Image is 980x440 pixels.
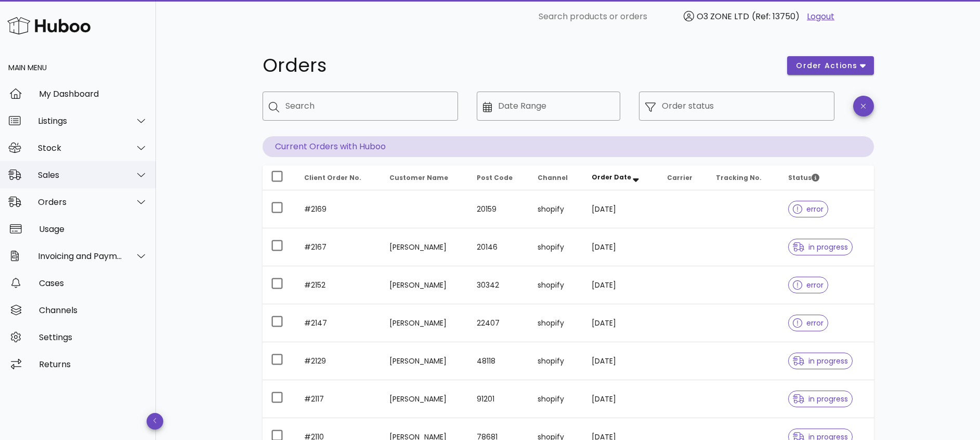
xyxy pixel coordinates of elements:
[583,190,659,228] td: [DATE]
[752,10,800,22] span: (Ref: 13750)
[583,165,659,190] th: Order Date: Sorted descending. Activate to remove sorting.
[583,266,659,304] td: [DATE]
[659,165,708,190] th: Carrier
[780,165,873,190] th: Status
[39,332,148,342] div: Settings
[263,136,874,157] p: Current Orders with Huboo
[7,15,90,37] img: Huboo Logo
[39,89,148,99] div: My Dashboard
[793,357,848,365] span: in progress
[38,197,123,207] div: Orders
[793,319,824,327] span: error
[583,342,659,380] td: [DATE]
[296,342,381,380] td: #2129
[468,190,529,228] td: 20159
[296,304,381,342] td: #2147
[529,380,583,418] td: shopify
[529,228,583,266] td: shopify
[583,228,659,266] td: [DATE]
[795,60,858,71] span: order actions
[592,173,631,182] span: Order Date
[263,56,775,75] h1: Orders
[468,304,529,342] td: 22407
[381,342,468,380] td: [PERSON_NAME]
[39,224,148,234] div: Usage
[468,165,529,190] th: Post Code
[667,173,692,182] span: Carrier
[296,266,381,304] td: #2152
[304,173,361,182] span: Client Order No.
[716,173,762,182] span: Tracking No.
[807,10,834,23] a: Logout
[697,10,749,22] span: O3 ZONE LTD
[583,304,659,342] td: [DATE]
[529,266,583,304] td: shopify
[39,278,148,288] div: Cases
[529,190,583,228] td: shopify
[381,228,468,266] td: [PERSON_NAME]
[389,173,448,182] span: Customer Name
[296,380,381,418] td: #2117
[39,359,148,369] div: Returns
[468,342,529,380] td: 48118
[296,190,381,228] td: #2169
[468,266,529,304] td: 30342
[381,266,468,304] td: [PERSON_NAME]
[38,170,123,180] div: Sales
[38,251,123,261] div: Invoicing and Payments
[296,228,381,266] td: #2167
[708,165,780,190] th: Tracking No.
[788,173,819,182] span: Status
[787,56,873,75] button: order actions
[529,342,583,380] td: shopify
[38,143,123,153] div: Stock
[381,304,468,342] td: [PERSON_NAME]
[38,116,123,126] div: Listings
[468,380,529,418] td: 91201
[529,304,583,342] td: shopify
[793,395,848,403] span: in progress
[381,380,468,418] td: [PERSON_NAME]
[296,165,381,190] th: Client Order No.
[538,173,568,182] span: Channel
[529,165,583,190] th: Channel
[468,228,529,266] td: 20146
[39,305,148,315] div: Channels
[793,243,848,251] span: in progress
[477,173,513,182] span: Post Code
[793,205,824,213] span: error
[793,281,824,289] span: error
[583,380,659,418] td: [DATE]
[381,165,468,190] th: Customer Name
